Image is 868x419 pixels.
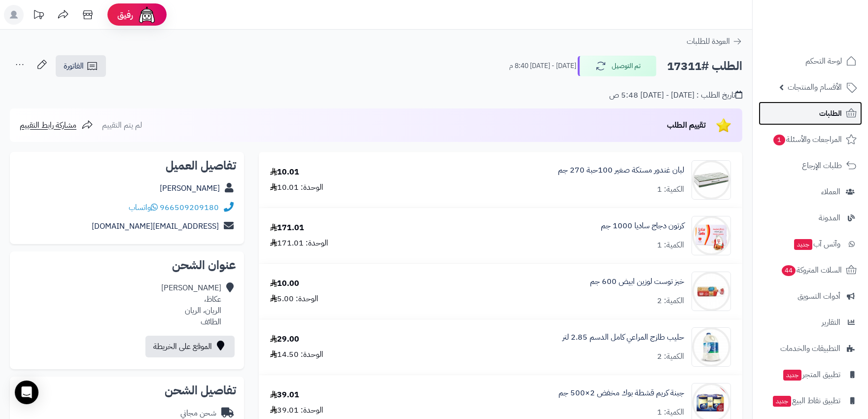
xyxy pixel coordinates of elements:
div: 29.00 [270,334,299,345]
span: تقييم الطلب [667,119,706,131]
div: شحن مجاني [180,408,216,419]
div: الوحدة: 171.01 [270,238,328,249]
div: تاريخ الطلب : [DATE] - [DATE] 5:48 ص [609,90,742,101]
a: وآتس آبجديد [759,232,862,256]
a: حليب طازج المراعي كامل الدسم 2.85 لتر [562,332,684,343]
a: تطبيق نقاط البيعجديد [759,389,862,413]
span: وآتس آب [793,237,840,251]
span: العودة للطلبات [687,35,730,47]
a: العملاء [759,180,862,204]
span: 44 [782,265,796,276]
span: تطبيق نقاط البيع [772,394,840,408]
a: جبنة كريم قشطة بوك مخفض 2×500 جم [558,387,684,399]
a: الفاتورة [56,55,106,77]
small: [DATE] - [DATE] 8:40 م [509,61,576,71]
a: تحديثات المنصة [26,5,51,27]
span: مشاركة رابط التقييم [20,119,76,131]
img: ai-face.png [137,5,157,25]
a: طلبات الإرجاع [759,154,862,177]
div: الوحدة: 39.01 [270,405,323,416]
h2: الطلب #17311 [667,56,742,76]
span: المراجعات والأسئلة [772,133,842,146]
a: الطلبات [759,102,862,125]
span: التطبيقات والخدمات [780,342,840,355]
button: تم التوصيل [578,56,657,76]
a: مشاركة رابط التقييم [20,119,93,131]
div: الكمية: 1 [657,407,684,418]
span: جديد [794,239,812,250]
span: الفاتورة [64,60,84,72]
span: لوحة التحكم [805,54,842,68]
a: أدوات التسويق [759,284,862,308]
h2: تفاصيل الشحن [18,384,236,396]
span: السلات المتروكة [781,263,842,277]
span: العملاء [821,185,840,199]
div: الوحدة: 14.50 [270,349,323,360]
img: 12098bb14236aa663b51cc43fe6099d0b61b-90x90.jpg [692,216,730,255]
a: المراجعات والأسئلة1 [759,128,862,151]
a: [EMAIL_ADDRESS][DOMAIN_NAME] [92,220,219,232]
a: تطبيق المتجرجديد [759,363,862,386]
a: الموقع على الخريطة [145,336,235,357]
span: المدونة [819,211,840,225]
div: الوحدة: 5.00 [270,293,318,305]
span: تطبيق المتجر [782,368,840,382]
div: [PERSON_NAME] عكاظ، الريان، الريان الطائف [161,282,221,327]
a: المدونة [759,206,862,230]
div: 171.01 [270,222,304,234]
h2: عنوان الشحن [18,259,236,271]
img: 1664631413-8ba98025-ed0b-4607-97a9-9f2adb2e6b65.__CR0,0,600,600_PT0_SX300_V1___-90x90.jpg [692,160,730,200]
span: جديد [773,396,791,407]
div: الكمية: 1 [657,240,684,251]
div: 10.00 [270,278,299,289]
a: لوحة التحكم [759,49,862,73]
a: التقارير [759,311,862,334]
a: واتساب [129,202,158,213]
span: التقارير [822,315,840,329]
h2: تفاصيل العميل [18,160,236,172]
span: طلبات الإرجاع [802,159,842,173]
div: الكمية: 1 [657,184,684,195]
div: الكمية: 2 [657,351,684,362]
div: الوحدة: 10.01 [270,182,323,193]
a: لبان غندور مستكة صغير 100حبة 270 جم [558,165,684,176]
a: العودة للطلبات [687,35,742,47]
a: 966509209180 [160,202,219,213]
div: الكمية: 2 [657,295,684,307]
div: Open Intercom Messenger [15,381,38,404]
span: الطلبات [819,106,842,120]
span: لم يتم التقييم [102,119,142,131]
a: [PERSON_NAME] [160,182,220,194]
div: 39.01 [270,389,299,401]
span: الأقسام والمنتجات [788,80,842,94]
span: جديد [783,370,801,381]
div: 10.01 [270,167,299,178]
span: 1 [773,135,785,145]
a: كرتون دجاج ساديا 1000 جم [601,220,684,232]
img: 231687683956884d204b15f120a616788953-90x90.jpg [692,327,730,367]
img: 1346161d17c4fed3312b52129efa6e1b84aa-90x90.jpg [692,272,730,311]
a: السلات المتروكة44 [759,258,862,282]
span: أدوات التسويق [798,289,840,303]
a: التطبيقات والخدمات [759,337,862,360]
a: خبز توست لوزين ابيض 600 جم [590,276,684,287]
span: رفيق [117,9,133,21]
